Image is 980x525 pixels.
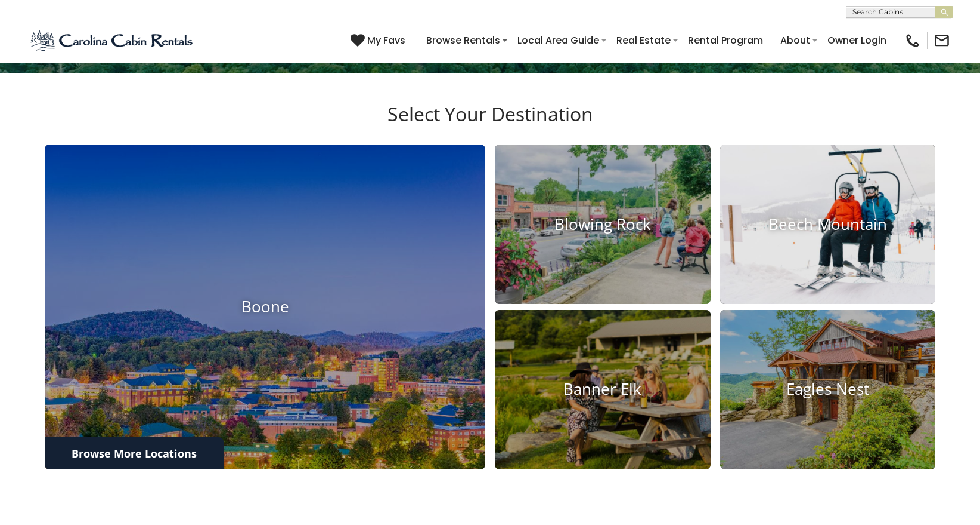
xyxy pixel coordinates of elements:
h4: Beech Mountain [720,215,936,234]
a: Browse Rentals [420,30,506,51]
span: My Favs [367,33,405,48]
img: Blue-2.png [30,29,195,53]
h3: Select Your Destination [43,103,937,145]
a: Banner Elk [495,310,711,469]
a: Blowing Rock [495,145,711,304]
a: Browse More Locations [45,437,224,469]
a: Boone [45,145,485,469]
a: Local Area Guide [511,30,605,51]
a: Real Estate [610,30,677,51]
a: My Favs [351,33,408,48]
a: About [774,30,816,51]
h4: Blowing Rock [495,215,711,234]
a: Rental Program [682,30,769,51]
img: phone-regular-black.png [904,32,921,49]
img: mail-regular-black.png [934,32,950,49]
a: Beech Mountain [720,145,936,304]
h4: Banner Elk [495,380,711,399]
h4: Boone [45,297,485,316]
h4: Eagles Nest [720,380,936,399]
a: Eagles Nest [720,310,936,469]
a: Owner Login [821,30,892,51]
